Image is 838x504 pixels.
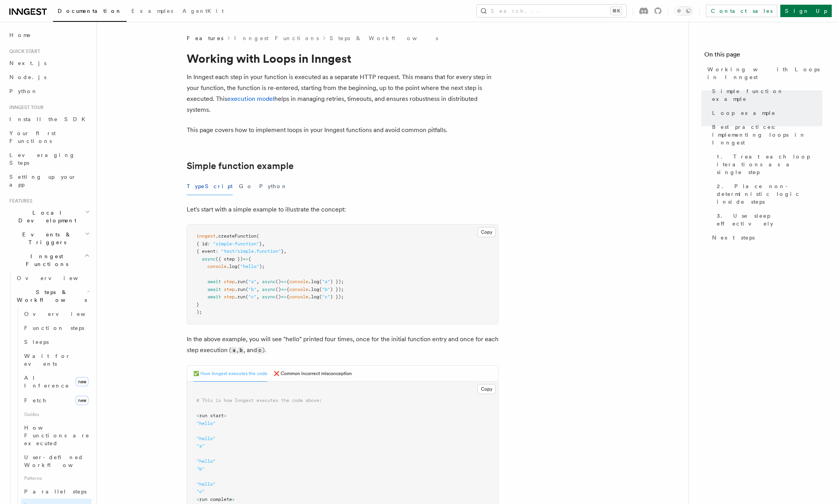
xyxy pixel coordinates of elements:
[289,294,308,300] span: console
[216,233,256,239] span: .createFunction
[704,50,822,62] h4: On this page
[207,294,221,300] span: await
[187,34,223,42] span: Features
[9,88,38,94] span: Python
[611,7,622,15] kbd: ⌘K
[262,241,265,247] span: ,
[14,285,92,307] button: Steps & Workflows
[780,5,832,17] a: Sign Up
[6,206,92,227] button: Local Development
[216,256,243,262] span: ({ step })
[182,8,224,14] span: AgentKit
[259,178,288,195] button: Python
[196,458,216,464] span: "hello"
[196,436,216,441] span: "hello"
[213,241,259,247] span: "simple-function"
[224,287,235,292] span: step
[187,72,499,115] p: In Inngest each step in your function is executed as a separate HTTP request. This means that for...
[21,472,92,485] span: Patterns
[21,335,92,349] a: Sleeps
[196,489,205,494] span: "c"
[281,248,284,254] span: }
[196,481,216,487] span: "hello"
[6,104,44,111] span: Inngest tour
[131,8,173,14] span: Examples
[226,264,237,269] span: .log
[216,248,218,254] span: :
[284,248,286,254] span: ,
[196,466,205,472] span: "b"
[196,413,199,418] span: <
[232,497,235,502] span: >
[712,234,755,241] span: Next steps
[24,311,104,317] span: Overview
[286,287,289,292] span: {
[259,264,265,269] span: );
[330,34,438,42] a: Steps & Workflows
[193,366,267,382] button: ✅ How Inngest executes the code
[199,413,224,418] span: run start
[330,287,344,292] span: ) });
[235,287,246,292] span: .run
[274,366,352,382] button: ❌ Common incorrect misconception
[9,31,31,39] span: Home
[286,279,289,284] span: {
[240,264,259,269] span: "hello"
[21,421,92,450] a: How Functions are executed
[187,204,499,215] p: Let's start with a simple example to illustrate the concept:
[246,287,248,292] span: (
[6,48,40,55] span: Quick start
[712,109,776,117] span: Loop example
[709,120,822,150] a: Best practices: implementing loops in Inngest
[234,34,319,42] a: Inngest Functions
[221,248,281,254] span: "test/simple.function"
[262,294,276,300] span: async
[21,349,92,371] a: Wait for events
[235,279,246,284] span: .run
[248,287,256,292] span: "b"
[712,123,822,146] span: Best practices: implementing loops in Inngest
[248,279,256,284] span: "a"
[246,294,248,300] span: (
[319,294,322,300] span: (
[24,454,94,468] span: User-defined Workflows
[6,198,32,204] span: Features
[14,288,87,304] span: Steps & Workflows
[178,2,228,21] a: AgentKit
[322,279,330,284] span: "a"
[9,152,75,166] span: Leveraging Steps
[196,302,199,307] span: }
[256,294,259,300] span: ,
[6,56,92,70] a: Next.js
[24,325,84,331] span: Function steps
[76,396,88,405] span: new
[6,252,84,268] span: Inngest Functions
[259,241,262,247] span: }
[21,450,92,472] a: User-defined Workflows
[717,153,822,176] span: 1. Treat each loop iterations as a single step
[709,231,822,245] a: Next steps
[21,307,92,321] a: Overview
[9,60,46,66] span: Next.js
[308,279,319,284] span: .log
[14,271,92,285] a: Overview
[196,497,199,502] span: <
[477,384,496,394] button: Copy
[6,28,92,42] a: Home
[477,227,496,237] button: Copy
[187,51,499,65] h1: Working with Loops in Inngest
[308,287,319,292] span: .log
[187,178,233,195] button: TypeScript
[207,287,221,292] span: await
[281,279,286,284] span: =>
[196,443,205,449] span: "a"
[330,294,344,300] span: ) });
[21,393,92,408] a: Fetchnew
[127,2,178,21] a: Examples
[24,339,49,345] span: Sleeps
[196,248,216,254] span: { event
[308,294,319,300] span: .log
[257,347,262,354] code: c
[6,170,92,192] a: Setting up your app
[322,287,330,292] span: "b"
